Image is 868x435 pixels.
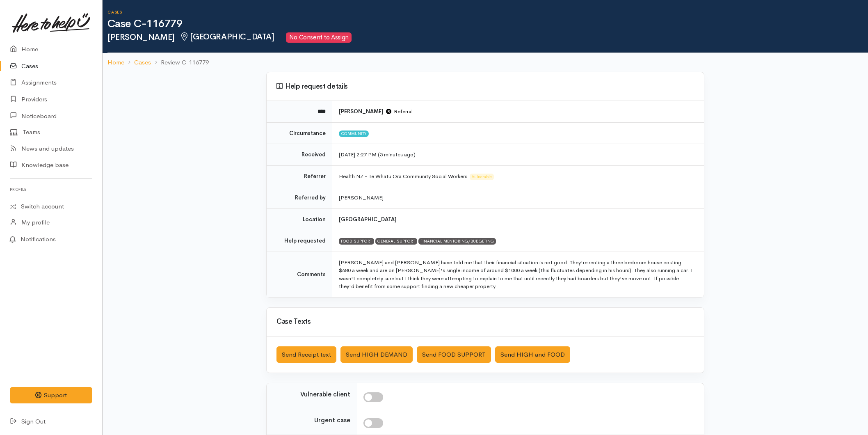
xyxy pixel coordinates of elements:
span: No Consent to Assign [286,32,352,43]
td: Referrer [267,165,332,187]
td: [DATE] 2:27 PM (5 minutes ago) [332,144,704,166]
div: FOOD SUPPORT [339,238,374,245]
button: Send Receipt text [276,346,336,363]
li: Review C-116779 [151,58,209,67]
a: Home [107,58,124,67]
b: [PERSON_NAME] [339,108,384,115]
label: Urgent case [314,416,350,425]
span: Community [339,130,369,137]
h3: Case Texts [276,318,694,326]
td: [PERSON_NAME] [332,187,704,209]
h3: Help request details [276,82,694,91]
td: Health NZ - Te Whatu Ora Community Social Workers [332,165,704,187]
a: Cases [134,58,151,67]
button: Send FOOD SUPPORT [417,346,491,363]
span: [GEOGRAPHIC_DATA] [180,32,274,42]
td: [PERSON_NAME] and [PERSON_NAME] have told me that their financial situation is not good. They're ... [332,252,704,297]
h6: Cases [107,10,868,14]
h1: Case C-116779 [107,18,868,30]
span: Vulnerable [470,174,494,180]
div: FINANCIAL MENTORING/BUDGETING [418,238,496,245]
button: Support [10,387,92,404]
div: GENERAL SUPPORT [375,238,417,245]
h2: [PERSON_NAME] [107,32,868,43]
b: [GEOGRAPHIC_DATA] [339,216,397,223]
td: Location [267,208,332,230]
td: Received [267,144,332,166]
td: Comments [267,252,332,297]
button: Send HIGH DEMAND [340,346,413,363]
td: Referred by [267,187,332,209]
h6: Profile [10,184,92,195]
label: Vulnerable client [300,390,350,399]
td: Help requested [267,230,332,252]
td: Circumstance [267,122,332,144]
button: Send HIGH and FOOD [495,346,570,363]
nav: breadcrumb [103,53,868,72]
span: Referral [386,108,413,115]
